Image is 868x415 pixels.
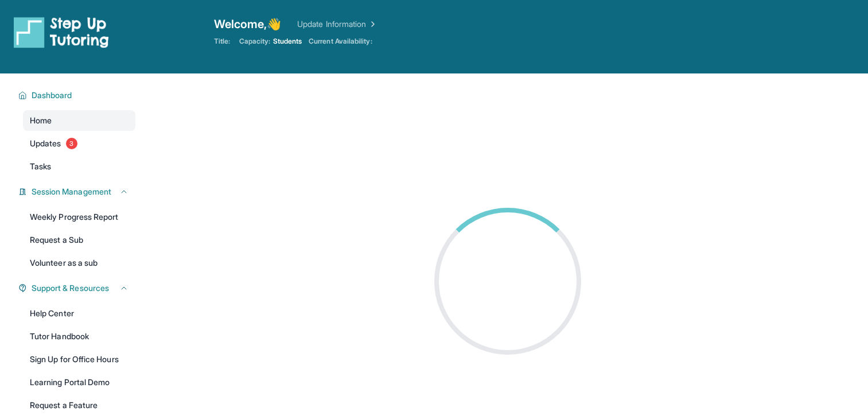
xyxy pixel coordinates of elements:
[14,16,109,48] img: logo
[23,110,135,131] a: Home
[23,230,135,250] a: Request a Sub
[27,282,129,294] button: Support & Resources
[30,161,51,172] span: Tasks
[23,349,135,370] a: Sign Up for Office Hours
[23,133,135,154] a: Updates3
[32,90,72,101] span: Dashboard
[366,18,377,30] img: Chevron Right
[214,16,282,32] span: Welcome, 👋
[239,37,271,46] span: Capacity:
[27,90,129,101] button: Dashboard
[30,115,52,126] span: Home
[32,282,109,294] span: Support & Resources
[297,18,377,30] a: Update Information
[27,186,129,197] button: Session Management
[309,37,372,46] span: Current Availability:
[23,207,135,227] a: Weekly Progress Report
[23,253,135,273] a: Volunteer as a sub
[23,156,135,177] a: Tasks
[23,326,135,347] a: Tutor Handbook
[23,303,135,324] a: Help Center
[30,138,61,149] span: Updates
[273,37,302,46] span: Students
[23,372,135,393] a: Learning Portal Demo
[32,186,111,197] span: Session Management
[66,138,77,149] span: 3
[214,37,230,46] span: Title:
